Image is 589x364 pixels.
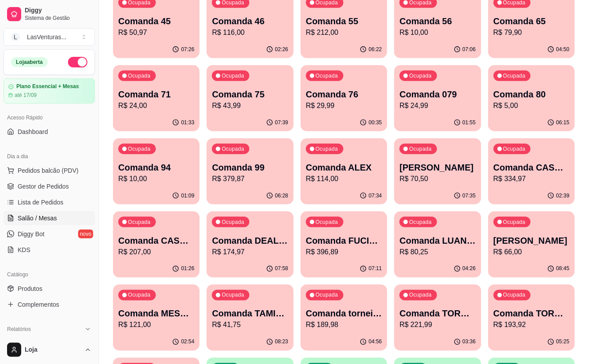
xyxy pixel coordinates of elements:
span: Complementos [18,300,59,309]
p: Ocupada [128,72,151,79]
p: R$ 221,99 [400,320,476,331]
a: Dashboard [4,125,95,139]
button: OcupadaComanda CASH 18/08R$ 207,0001:26 [113,212,200,278]
button: OcupadaComanda TORNEIO 18/08R$ 193,9205:25 [488,285,575,351]
p: R$ 207,00 [118,247,194,257]
p: R$ 193,92 [494,320,570,331]
p: 07:34 [369,192,382,199]
p: R$ 174,97 [212,247,288,257]
div: Acesso Rápido [4,111,95,125]
p: Comanda MESA CACH [118,308,194,320]
button: OcupadaComanda ALEXR$ 114,0007:34 [301,138,387,204]
p: R$ 379,87 [212,174,288,184]
p: R$ 29,99 [306,100,382,111]
p: [PERSON_NAME] [494,234,570,247]
p: 04:56 [369,338,382,345]
p: R$ 334,97 [494,174,570,184]
button: Pedidos balcão (PDV) [4,163,95,178]
p: 01:09 [181,192,194,199]
p: Comanda 75 [212,88,288,100]
p: Comanda FUCIONARIOS [306,234,382,247]
p: 07:39 [275,119,288,126]
p: R$ 10,00 [118,174,194,184]
span: L [11,33,20,41]
p: R$ 114,00 [306,174,382,184]
p: R$ 50,97 [118,27,194,38]
p: R$ 70,50 [400,174,476,184]
span: Salão / Mesas [18,214,57,223]
a: Gestor de Pedidos [4,179,95,193]
span: Produtos [18,284,42,293]
button: OcupadaComanda 76R$ 29,9900:35 [301,65,387,131]
p: Ocupada [503,292,526,299]
div: Catálogo [4,267,95,282]
p: R$ 212,00 [306,27,382,38]
p: Comanda ALEX [306,161,382,174]
button: Ocupada[PERSON_NAME]R$ 70,5007:35 [394,138,481,204]
span: Pedidos balcão (PDV) [18,166,79,175]
span: Diggy Bot [18,230,45,238]
button: OcupadaComanda 75R$ 43,9907:39 [207,65,293,131]
p: Comanda 46 [212,15,288,27]
div: Loja aberta [11,57,48,67]
span: Loja [25,346,81,354]
p: R$ 10,00 [400,27,476,38]
p: R$ 396,89 [306,247,382,257]
span: KDS [18,245,30,254]
p: 03:36 [463,338,476,345]
button: Loja [4,339,95,360]
p: Ocupada [222,145,244,152]
p: Comanda 55 [306,15,382,27]
p: 07:11 [369,265,382,272]
p: Comanda 45 [118,15,194,27]
button: OcupadaComanda TORNEIO 13/08R$ 221,9903:36 [394,285,481,351]
button: OcupadaComanda 71R$ 24,0001:33 [113,65,200,131]
p: Comanda 65 [494,15,570,27]
p: Ocupada [316,145,338,152]
button: OcupadaComanda 99R$ 379,8706:28 [207,138,293,204]
p: Comanda TORNEIO 18/08 [494,308,570,320]
button: OcupadaComanda torneio 11/08R$ 189,9804:56 [301,285,387,351]
span: Lista de Pedidos [18,198,64,207]
p: Ocupada [128,145,151,152]
p: Ocupada [316,219,338,226]
p: 01:33 [181,119,194,126]
p: 07:35 [463,192,476,199]
p: 02:26 [275,46,288,53]
button: OcupadaComanda DEALERS 17/08R$ 174,9707:58 [207,212,293,278]
p: Ocupada [409,292,432,299]
p: 08:45 [556,265,570,272]
p: 06:15 [556,119,570,126]
a: Lista de Pedidos [4,195,95,209]
p: 00:35 [369,119,382,126]
p: R$ 80,25 [400,247,476,257]
p: Ocupada [222,292,244,299]
p: 02:54 [181,338,194,345]
p: 07:06 [463,46,476,53]
p: R$ 79,90 [494,27,570,38]
span: Relatórios [7,326,31,333]
p: R$ 24,99 [400,100,476,111]
p: Comanda LUAN CHEFE [400,234,476,247]
button: Ocupada[PERSON_NAME]R$ 66,0008:45 [488,212,575,278]
p: 08:23 [275,338,288,345]
p: Ocupada [316,72,338,79]
p: Ocupada [503,219,526,226]
span: Sistema de Gestão [25,15,91,22]
p: Comanda TAMIRES [212,308,288,320]
p: Comanda 079 [400,88,476,100]
button: OcupadaComanda 80R$ 5,0006:15 [488,65,575,131]
p: Ocupada [503,145,526,152]
button: Alterar Status [68,57,87,67]
a: Salão / Mesas [4,211,95,225]
p: Comanda 94 [118,161,194,174]
a: Diggy Botnovo [4,227,95,241]
p: 04:50 [556,46,570,53]
p: 04:26 [463,265,476,272]
p: Ocupada [409,219,432,226]
p: R$ 189,98 [306,320,382,331]
p: [PERSON_NAME] [400,161,476,174]
p: R$ 121,00 [118,320,194,331]
button: OcupadaComanda TAMIRESR$ 41,7508:23 [207,285,293,351]
p: 02:39 [556,192,570,199]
